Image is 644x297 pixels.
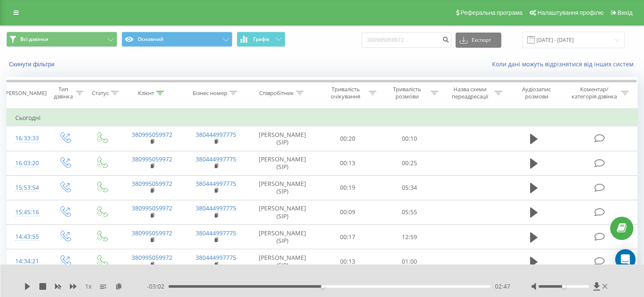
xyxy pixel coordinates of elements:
[317,249,379,274] td: 00:13
[196,131,236,139] a: 380444997775
[196,229,236,237] a: 380444997775
[248,126,317,151] td: [PERSON_NAME] (SIP)
[512,86,561,100] div: Аудіозапис розмови
[448,86,492,100] div: Назва схеми переадресації
[132,180,172,188] a: 380995059972
[562,285,565,288] div: Accessibility label
[317,225,379,249] td: 00:17
[196,155,236,163] a: 380444997775
[317,200,379,224] td: 00:09
[537,9,603,16] span: Налаштування профілю
[495,282,510,291] span: 02:47
[379,225,440,249] td: 12:59
[132,253,172,262] a: 380995059972
[456,33,501,48] button: Експорт
[4,90,47,97] div: [PERSON_NAME]
[196,204,236,212] a: 380444997775
[132,204,172,212] a: 380995059972
[132,131,172,139] a: 380995059972
[259,90,294,97] div: Співробітник
[15,253,38,270] div: 14:34:21
[615,249,636,270] div: Open Intercom Messenger
[196,253,236,262] a: 380444997775
[15,180,38,196] div: 15:53:54
[7,109,638,126] td: Сьогодні
[379,151,440,175] td: 00:25
[92,90,109,97] div: Статус
[6,32,117,47] button: Всі дзвінки
[569,86,619,100] div: Коментар/категорія дзвінка
[248,225,317,249] td: [PERSON_NAME] (SIP)
[15,229,38,245] div: 14:43:55
[248,249,317,274] td: [PERSON_NAME] (SIP)
[379,175,440,200] td: 05:34
[379,200,440,224] td: 05:55
[6,60,59,68] button: Скинути фільтри
[147,282,169,291] span: - 03:02
[132,155,172,163] a: 380995059972
[248,151,317,175] td: [PERSON_NAME] (SIP)
[85,282,91,291] span: 1 x
[248,175,317,200] td: [PERSON_NAME] (SIP)
[193,90,227,97] div: Бізнес номер
[492,60,638,68] a: Коли дані можуть відрізнятися вiд інших систем
[138,90,154,97] div: Клієнт
[379,126,440,151] td: 00:10
[317,151,379,175] td: 00:13
[53,86,73,100] div: Тип дзвінка
[379,249,440,274] td: 01:00
[253,36,270,42] span: Графік
[132,229,172,237] a: 380995059972
[618,9,633,16] span: Вихід
[15,204,38,221] div: 15:45:16
[122,32,232,47] button: Основний
[362,33,451,48] input: Пошук за номером
[317,175,379,200] td: 00:19
[461,9,523,16] span: Реферальна програма
[196,180,236,188] a: 380444997775
[15,130,38,147] div: 16:33:33
[248,200,317,224] td: [PERSON_NAME] (SIP)
[317,126,379,151] td: 00:20
[237,32,285,47] button: Графік
[20,36,48,43] span: Всі дзвінки
[325,86,367,100] div: Тривалість очікування
[386,86,428,100] div: Тривалість розмови
[15,155,38,172] div: 16:03:20
[321,285,324,288] div: Accessibility label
